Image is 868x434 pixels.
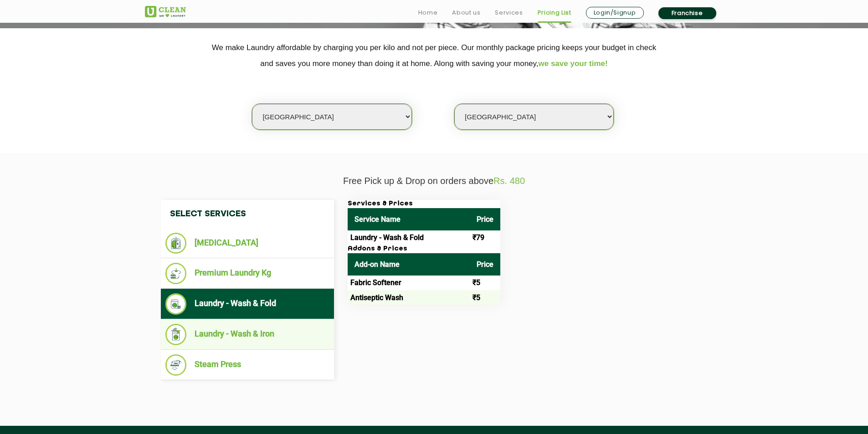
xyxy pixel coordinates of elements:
[165,324,187,345] img: Laundry - Wash & Iron
[165,354,187,376] img: Steam Press
[165,233,329,254] li: [MEDICAL_DATA]
[348,276,470,290] td: Fabric Softener
[145,6,186,17] img: UClean Laundry and Dry Cleaning
[165,293,187,315] img: Laundry - Wash & Fold
[145,176,724,186] p: Free Pick up & Drop on orders above
[470,253,500,276] th: Price
[418,7,438,18] a: Home
[538,7,571,18] a: Pricing List
[470,276,500,290] td: ₹5
[145,40,724,71] p: We make Laundry affordable by charging you per kilo and not per piece. Our monthly package pricin...
[161,200,334,228] h4: Select Services
[348,253,470,276] th: Add-on Name
[348,208,470,230] th: Service Name
[165,233,187,254] img: Dry Cleaning
[470,230,500,245] td: ₹79
[658,7,716,19] a: Franchise
[470,208,500,230] th: Price
[452,7,480,18] a: About us
[348,245,500,253] h3: Addons & Prices
[165,324,329,345] li: Laundry - Wash & Iron
[165,354,329,376] li: Steam Press
[495,7,523,18] a: Services
[493,176,525,186] span: Rs. 480
[470,290,500,305] td: ₹5
[165,263,187,284] img: Premium Laundry Kg
[348,230,470,245] td: Laundry - Wash & Fold
[348,200,500,208] h3: Services & Prices
[348,290,470,305] td: Antiseptic Wash
[539,59,608,68] span: we save your time!
[165,293,329,315] li: Laundry - Wash & Fold
[586,7,644,19] a: Login/Signup
[165,263,329,284] li: Premium Laundry Kg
